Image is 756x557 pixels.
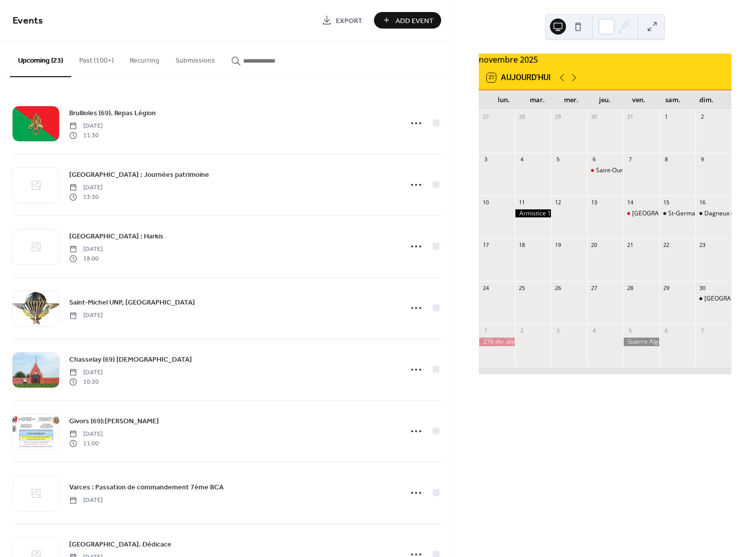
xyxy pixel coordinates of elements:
div: 5 [626,327,634,334]
div: 6 [662,327,670,334]
a: [GEOGRAPHIC_DATA]. Dédicace [69,538,171,550]
span: [DATE] [69,368,103,377]
div: mar. [520,90,554,110]
div: 2 [698,113,706,121]
div: 1 [482,327,489,334]
div: novembre 2025 [479,54,731,66]
span: Givors (69):[PERSON_NAME] [69,416,159,427]
span: [DATE] [69,496,103,505]
div: 27 [590,284,598,292]
a: Chasselay (69) [DEMOGRAPHIC_DATA] [69,354,192,365]
div: 9 [698,156,706,163]
div: 3 [554,327,561,334]
div: 27 [482,113,489,121]
div: Dagneux (01) : cimetière allemand [695,209,731,218]
span: Varces : Passation de commandement 7ème BCA [69,482,224,493]
div: 5 [554,156,561,163]
a: Brullioles (69). Repas Légion [69,107,156,119]
div: 3 [482,156,489,163]
div: 1 [662,113,670,121]
div: 14 [626,198,634,206]
span: 10:30 [69,377,103,386]
div: 7 [698,327,706,334]
div: dim. [690,90,723,110]
div: 25 [518,284,525,292]
button: 21Aujourd'hui [483,71,554,85]
span: [DATE] [69,430,103,439]
div: 2 [518,327,525,334]
div: Lyon. Gala AORL [623,209,659,218]
div: 10 [482,198,489,206]
div: Guerre Algérie [623,338,659,346]
span: [DATE] [69,122,103,131]
span: [DATE] [69,311,103,320]
div: 21 [626,241,634,249]
a: Givors (69):[PERSON_NAME] [69,415,159,427]
button: Recurring [122,41,167,76]
div: lun. [487,90,520,110]
button: Submissions [167,41,223,76]
div: 12 [554,198,561,206]
span: 13:30 [69,192,103,201]
div: 29 [662,284,670,292]
div: 26 [554,284,561,292]
div: 22 [662,241,670,249]
div: 24 [482,284,489,292]
div: 4 [590,327,598,334]
div: 16 [698,198,706,206]
span: 11:30 [69,131,103,140]
a: Export [314,12,370,29]
div: Armistice 11 Nov. [515,209,551,218]
div: [GEOGRAPHIC_DATA]. Gala AORL [632,209,725,218]
span: Chasselay (69) [DEMOGRAPHIC_DATA] [69,355,192,365]
div: 29 [554,113,561,121]
button: Upcoming (23) [10,41,71,77]
div: 8 [662,156,670,163]
button: Past (100+) [71,41,122,76]
div: 27è div. alpine : expo [479,338,515,346]
div: 7 [626,156,634,163]
div: Saint-Ours (63) : forum régional [587,166,623,175]
div: St-Germain-au Mt d'Or. Cérémonie [659,209,695,218]
span: Saint-Michel UNP, [GEOGRAPHIC_DATA] [69,298,195,308]
a: Varces : Passation de commandement 7ème BCA [69,481,224,493]
span: Add Event [396,16,434,26]
div: 11 [518,198,525,206]
span: [DATE] [69,245,103,254]
span: Events [13,11,43,31]
div: 6 [590,156,598,163]
span: Brullioles (69). Repas Légion [69,108,156,119]
button: Add Event [374,12,441,29]
div: 13 [590,198,598,206]
div: Lyon : Messe FARAC [695,295,731,303]
div: ven. [622,90,656,110]
div: 30 [590,113,598,121]
a: [GEOGRAPHIC_DATA] : Harkis [69,230,163,242]
span: [GEOGRAPHIC_DATA]. Dédicace [69,539,171,550]
div: jeu. [588,90,622,110]
div: 30 [698,284,706,292]
a: Saint-Michel UNP, [GEOGRAPHIC_DATA] [69,297,195,308]
div: 4 [518,156,525,163]
div: 15 [662,198,670,206]
span: [GEOGRAPHIC_DATA] : Harkis [69,231,163,242]
div: 28 [518,113,525,121]
span: 18:00 [69,254,103,263]
div: mer. [554,90,588,110]
span: [DATE] [69,183,103,192]
div: sam. [656,90,689,110]
div: 23 [698,241,706,249]
div: 28 [626,284,634,292]
a: [GEOGRAPHIC_DATA] : Journées patrimoine [69,169,209,180]
div: 19 [554,241,561,249]
span: 11:00 [69,439,103,448]
span: [GEOGRAPHIC_DATA] : Journées patrimoine [69,170,209,180]
div: 18 [518,241,525,249]
div: Saint-Ours (63) : forum régional [596,166,684,175]
div: 20 [590,241,598,249]
div: 17 [482,241,489,249]
span: Export [336,16,362,26]
div: 31 [626,113,634,121]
